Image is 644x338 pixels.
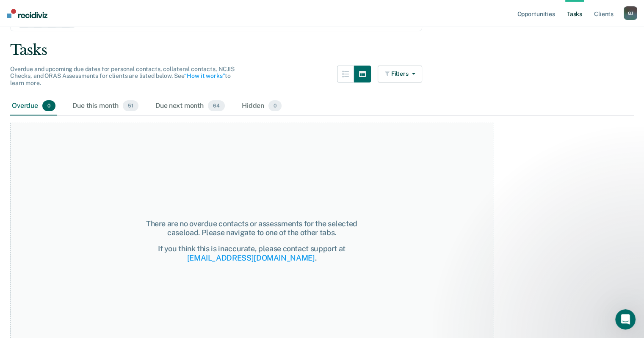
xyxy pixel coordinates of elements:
[624,6,637,20] div: G J
[131,244,372,262] div: If you think this is inaccurate, please contact support at .
[615,309,636,330] iframe: Intercom live chat
[71,97,140,115] div: Due this month51
[10,97,57,115] div: Overdue0
[268,100,282,111] span: 0
[187,253,315,262] a: [EMAIL_ADDRESS][DOMAIN_NAME]
[131,219,372,237] div: There are no overdue contacts or assessments for the selected caseload. Please navigate to one of...
[240,97,283,115] div: Hidden0
[624,6,637,20] button: GJ
[123,100,138,111] span: 51
[378,66,423,82] button: Filters
[10,66,235,87] span: Overdue and upcoming due dates for personal contacts, collateral contacts, NCJIS Checks, and ORAS...
[184,72,225,79] a: “How it works”
[7,9,47,18] img: Recidiviz
[42,100,55,111] span: 0
[208,100,225,111] span: 64
[10,41,634,59] div: Tasks
[154,97,227,115] div: Due next month64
